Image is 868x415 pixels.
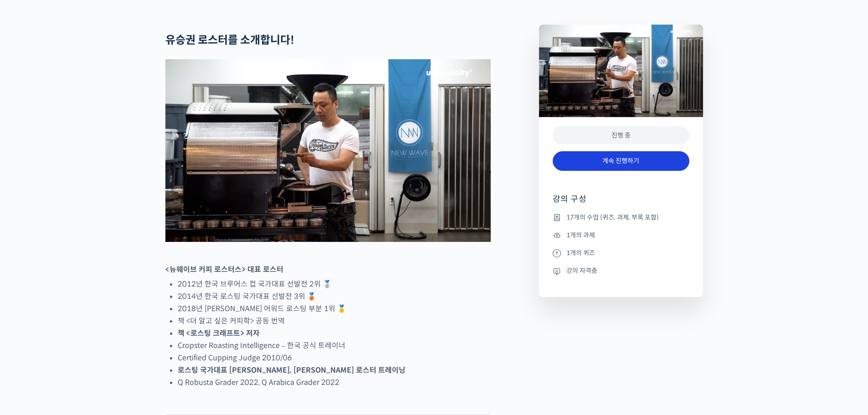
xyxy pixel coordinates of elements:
li: 1개의 퀴즈 [553,247,689,258]
strong: 유승권 로스터를 소개합니다! [165,33,294,47]
a: 홈 [3,289,60,312]
li: 17개의 수업 (퀴즈, 과제, 부록 포함) [553,212,689,223]
li: 2014년 한국 로스팅 국가대표 선발전 3위 🥉 [178,290,491,302]
li: 2018년 [PERSON_NAME] 어워드 로스팅 부분 1위 🥇 [178,302,491,315]
a: 설정 [118,289,175,312]
strong: 로스팅 국가대표 [PERSON_NAME], [PERSON_NAME] 로스터 트레이닝 [178,365,406,375]
a: 계속 진행하기 [553,151,689,171]
li: 2012년 한국 브루어스 컵 국가대표 선발전 2위 🥈 [178,278,491,290]
span: 설정 [141,302,152,310]
div: 진행 중 [553,126,689,145]
h4: 강의 구성 [553,194,689,212]
span: 홈 [29,302,34,310]
li: 1개의 과제 [553,230,689,241]
li: Q Robusta Grader 2022, Q Arabica Grader 2022 [178,376,491,389]
span: 대화 [83,303,94,310]
li: 강의 자격증 [553,266,689,277]
li: Cropster Roasting Intelligence – 한국 공식 트레이너 [178,339,491,352]
li: Certified Cupping Judge 2010/06 [178,352,491,364]
li: 책 <더 알고 싶은 커피학> 공동 번역 [178,315,491,327]
a: 대화 [60,289,118,312]
strong: <뉴웨이브 커피 로스터스> 대표 로스터 [165,265,283,274]
strong: 책 <로스팅 크래프트> 저자 [178,328,260,338]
